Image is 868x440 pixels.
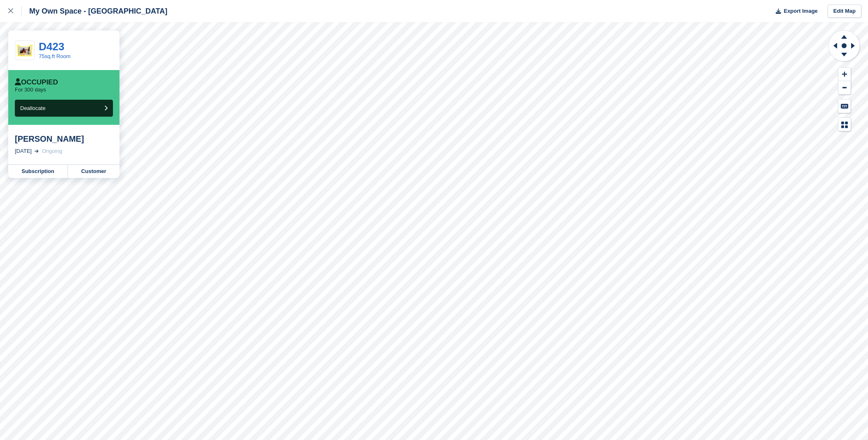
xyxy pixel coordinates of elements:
[838,99,851,113] button: Keyboard Shortcuts
[42,147,62,155] div: Ongoing
[8,165,68,178] a: Subscription
[39,53,70,59] a: 75sq.ft Room
[39,40,64,53] a: D423
[15,100,113,117] button: Deallocate
[68,165,119,178] a: Customer
[15,78,58,87] div: Occupied
[771,5,818,18] button: Export Image
[22,6,167,16] div: My Own Space - [GEOGRAPHIC_DATA]
[15,147,32,155] div: [DATE]
[15,134,113,144] div: [PERSON_NAME]
[20,105,45,111] span: Deallocate
[838,81,851,95] button: Zoom Out
[15,87,46,93] p: For 300 days
[838,118,851,131] button: Map Legend
[838,68,851,81] button: Zoom In
[15,41,34,60] img: 75sqft_storage_room-front-3.png
[35,150,39,153] img: arrow-right-light-icn-cde0832a797a2874e46488d9cf13f60e5c3a73dbe684e267c42b8395dfbc2abf.svg
[784,7,817,15] span: Export Image
[828,5,861,18] a: Edit Map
